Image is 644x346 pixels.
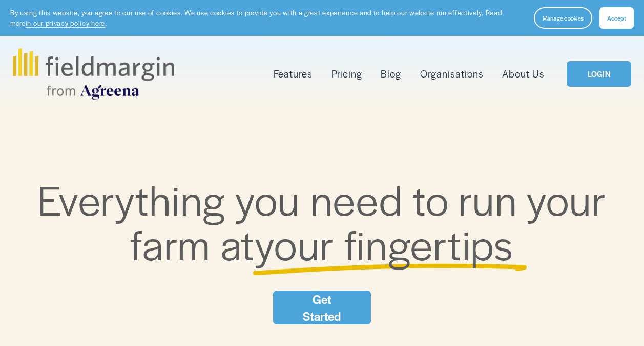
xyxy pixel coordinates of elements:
[37,169,616,273] span: Everything you need to run your farm at
[599,7,634,29] button: Accept
[331,66,362,82] a: Pricing
[26,18,105,28] a: in our privacy policy here
[567,61,631,87] a: LOGIN
[420,66,484,82] a: Organisations
[502,66,545,82] a: About Us
[381,66,401,82] a: Blog
[10,8,524,28] p: By using this website, you agree to our use of cookies. We use cookies to provide you with a grea...
[274,66,313,82] a: folder dropdown
[607,14,626,22] span: Accept
[274,67,313,81] span: Features
[543,14,584,22] span: Manage cookies
[273,291,371,324] a: Get Started
[13,48,174,100] img: fieldmargin.com
[534,7,592,29] button: Manage cookies
[255,214,513,273] span: your fingertips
